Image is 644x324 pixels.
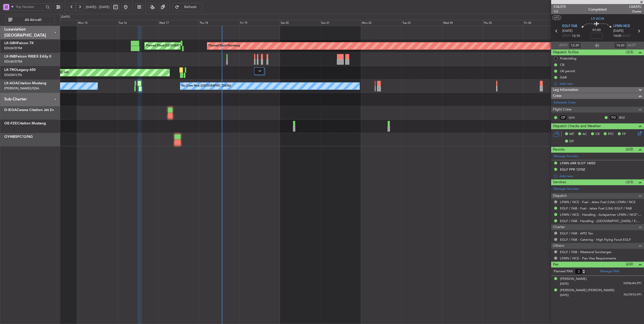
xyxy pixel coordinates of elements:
a: LFMN / NCE - Pax Visa Requirements [560,256,616,260]
a: LX-AOACitation Mustang [4,82,46,85]
a: EGLF / FAB - Fuel - Jetex Fuel (LXA) EGLF / FAB [560,206,632,210]
a: D-IEGACessna Citation Jet 2+ [4,108,54,112]
img: arrow-gray.svg [258,70,261,72]
button: All Aircraft [6,16,55,24]
span: Dispatch Checks and Weather [553,123,601,129]
span: ALDT [628,43,636,48]
div: Tue 16 [118,20,158,26]
span: All Aircraft [13,18,53,22]
label: Planned PAX [554,269,573,274]
a: Schedule Crew [554,100,576,105]
span: FP [622,132,626,137]
div: Planned Maint [GEOGRAPHIC_DATA] ([GEOGRAPHIC_DATA]) [146,42,225,50]
span: OY-NBS [4,135,17,139]
div: No Crew Nice ([GEOGRAPHIC_DATA]) [181,82,231,90]
span: Charter [629,9,641,14]
span: Permits [553,147,565,153]
span: DP [569,139,574,144]
a: QVS [569,115,580,120]
span: Services [553,179,566,185]
span: 01:50 [593,28,601,33]
span: (3/3) [626,179,633,185]
span: OE-FZE [4,122,17,125]
a: LFMN / NCE - Fuel - Jetex Fuel (LXA) LFMN / NCE [560,200,636,204]
div: Tue 23 [401,20,442,26]
div: [DATE] [61,15,70,19]
a: [PERSON_NAME]/QSA [4,86,39,91]
a: EGLF / FAB - Catering - High Flying Food EGLF [560,237,631,242]
span: D-IEGA [4,108,17,112]
a: LX-GBHFalcon 7X [4,41,34,45]
span: 1/2 [554,9,566,14]
div: Mon 22 [361,20,401,26]
span: ETOT [562,34,571,39]
div: CP [559,115,567,120]
span: CR [595,132,600,137]
span: 536370 [554,4,566,9]
div: CB [560,63,564,67]
span: X0J72F33 (PP) [624,293,641,297]
span: Others [553,243,564,249]
a: EGLF / FAB - APD Tax [560,231,593,235]
a: EDLW/DTM [4,46,22,50]
span: LX-AOA [591,16,604,21]
div: Thu 18 [199,20,239,26]
a: Manage PAX [600,269,619,274]
a: Manage Permits [554,154,578,159]
div: UK permit [560,69,575,73]
span: Pax [553,262,558,267]
span: Dispatch [553,193,567,199]
div: EGLF PPR 1210Z [560,167,585,172]
span: FFC [608,132,614,137]
a: Manage Services [554,186,579,192]
a: LFMN / NCE - Handling - Aviapartner LFMN / NCE*****MY HANDLING**** [560,212,641,217]
span: Charter [553,224,565,230]
span: [DATE] [560,282,569,286]
span: LFMN NCE [613,24,630,29]
a: EGGW/LTN [4,73,22,77]
a: RDZ [619,115,630,120]
button: UTC [552,15,561,20]
div: Wed 17 [158,20,199,26]
span: Flight Crew [553,107,572,113]
div: GAR [560,75,567,79]
span: Crew [553,93,561,99]
div: Add new [559,82,641,86]
span: LXA59J [629,4,641,9]
a: LX-TROLegacy 650 [4,68,36,72]
span: [DATE] [560,293,569,297]
span: LX-INB [4,55,16,58]
div: Prebriefing [560,56,576,61]
span: X0Z86J44 (PP) [623,281,641,286]
div: Thu 25 [482,20,523,26]
span: EGLF FAB [562,24,577,29]
span: (2/2) [626,147,633,152]
a: OE-FZECitation Mustang [4,122,46,125]
div: Completed [588,7,607,12]
span: ELDT [623,34,631,39]
div: Wed 24 [442,20,483,26]
div: Sun 21 [320,20,361,26]
span: Refresh [180,5,201,9]
a: LX-INBFalcon 900EX EASy II [4,55,51,58]
div: Fri 26 [523,20,564,26]
span: 14:00 [613,34,621,39]
span: AC [582,132,587,137]
a: OY-NBSPC12/NG [4,135,33,139]
span: LX-GBH [4,41,17,45]
div: Fri 19 [239,20,280,26]
a: EGLF / FAB - Handling - [GEOGRAPHIC_DATA] / EGLF / FAB [560,219,641,223]
span: MF [569,132,574,137]
span: ATOT [559,43,568,48]
span: Dispatch To-Dos [553,49,578,55]
span: [DATE] [613,29,624,34]
div: LFMN ARR SLOT 1405Z [560,161,596,165]
span: (2/2) [626,261,633,267]
div: [PERSON_NAME] [PERSON_NAME] [560,288,614,293]
span: Leg Information [553,87,578,93]
span: [DATE] [562,29,573,34]
div: Sat 20 [280,20,320,26]
div: [PERSON_NAME] [560,277,587,282]
span: LX-TRO [4,68,17,72]
div: Planned Maint Nurnberg [208,42,240,50]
